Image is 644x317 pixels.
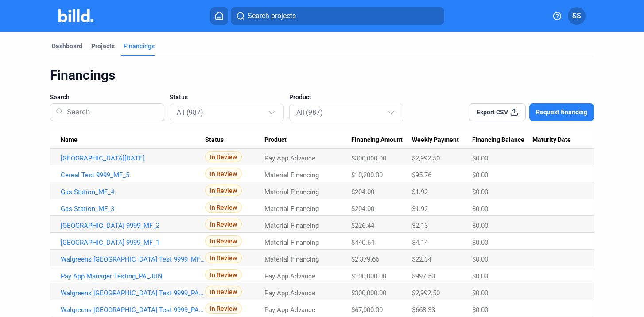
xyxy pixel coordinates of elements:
span: SS [572,11,581,21]
span: Product [264,136,287,144]
div: Product [264,136,351,144]
span: $0.00 [472,289,488,297]
div: Dashboard [52,42,82,51]
span: $67,000.00 [351,306,383,314]
span: In Review [205,151,242,162]
span: $0.00 [472,306,488,314]
button: Export CSV [469,103,526,121]
span: Pay App Advance [264,272,315,280]
div: Weekly Payment [412,136,472,144]
span: $226.44 [351,222,374,230]
span: Request financing [536,108,587,117]
span: $2.13 [412,222,428,230]
div: Financing Balance [472,136,533,144]
div: Projects [91,42,115,51]
span: Material Financing [264,188,319,196]
span: $300,000.00 [351,154,386,162]
span: Maturity Date [532,136,571,144]
span: Status [170,93,188,102]
span: Status [205,136,224,144]
span: $0.00 [472,239,488,247]
a: Walgreens [GEOGRAPHIC_DATA] Test 9999_MF_3 [61,255,205,263]
span: $0.00 [472,222,488,230]
span: In Review [205,168,242,179]
mat-select-trigger: All (987) [177,108,203,117]
span: Pay App Advance [264,154,315,162]
span: $0.00 [472,171,488,179]
a: [GEOGRAPHIC_DATA][DATE] [61,154,205,162]
div: Maturity Date [532,136,583,144]
a: Cereal Test 9999_MF_5 [61,171,205,179]
span: $300,000.00 [351,289,386,297]
span: $997.50 [412,272,435,280]
div: Financing Amount [351,136,412,144]
a: Gas Station_MF_4 [61,188,205,196]
button: Search projects [231,7,444,25]
img: Billd Company Logo [58,9,93,22]
span: In Review [205,185,242,196]
span: $0.00 [472,188,488,196]
a: Walgreens [GEOGRAPHIC_DATA] Test 9999_PA_MAY_6 [61,289,205,297]
a: Pay App Manager Testing_PA_JUN [61,272,205,280]
span: $668.33 [412,306,435,314]
span: Material Financing [264,222,319,230]
span: $2,992.50 [412,289,440,297]
span: Material Financing [264,239,319,247]
span: In Review [205,303,242,314]
span: $0.00 [472,272,488,280]
span: $100,000.00 [351,272,386,280]
span: In Review [205,202,242,213]
a: Gas Station_MF_3 [61,205,205,213]
span: $0.00 [472,205,488,213]
span: Material Financing [264,205,319,213]
div: Financings [50,67,594,84]
span: $1.92 [412,188,428,196]
span: Export CSV [477,108,508,117]
span: $4.14 [412,239,428,247]
a: [GEOGRAPHIC_DATA] 9999_MF_2 [61,222,205,230]
span: Search [50,93,70,102]
a: [GEOGRAPHIC_DATA] 9999_MF_1 [61,239,205,247]
span: $0.00 [472,255,488,263]
span: $204.00 [351,188,374,196]
span: Product [289,93,311,102]
mat-select-trigger: All (987) [296,108,323,117]
span: Weekly Payment [412,136,459,144]
a: Walgreens [GEOGRAPHIC_DATA] Test 9999_PA_JUN [61,306,205,314]
span: Name [61,136,78,144]
span: $95.76 [412,171,431,179]
div: Status [205,136,264,144]
span: $204.00 [351,205,374,213]
span: In Review [205,252,242,263]
span: Search projects [248,11,296,21]
span: Pay App Advance [264,289,315,297]
span: In Review [205,219,242,230]
span: In Review [205,286,242,297]
span: $1.92 [412,205,428,213]
span: $2,379.66 [351,255,379,263]
span: Financing Amount [351,136,403,144]
button: Request financing [529,103,594,121]
span: Financing Balance [472,136,524,144]
span: Material Financing [264,255,319,263]
div: Name [61,136,205,144]
button: SS [568,7,586,25]
span: In Review [205,269,242,280]
span: $2,992.50 [412,154,440,162]
span: $10,200.00 [351,171,383,179]
span: In Review [205,235,242,247]
span: Pay App Advance [264,306,315,314]
input: Search [63,101,159,124]
span: $22.34 [412,255,431,263]
div: Financings [124,42,155,51]
span: Material Financing [264,171,319,179]
span: $0.00 [472,154,488,162]
span: $440.64 [351,239,374,247]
